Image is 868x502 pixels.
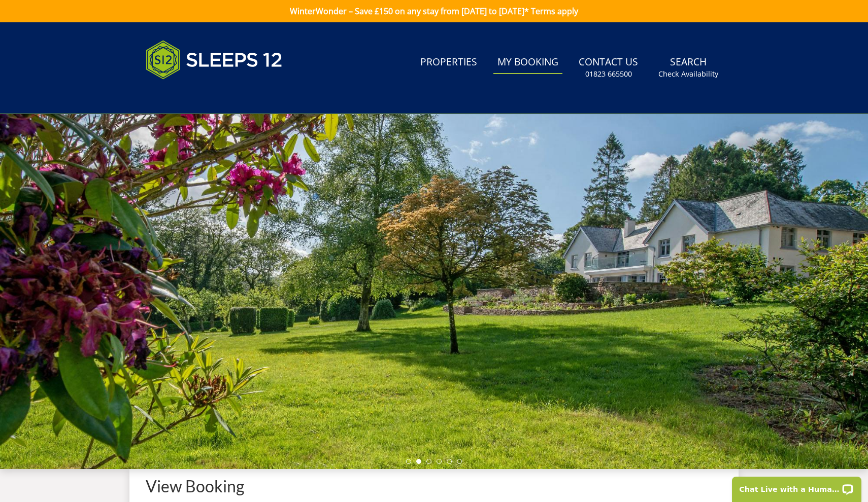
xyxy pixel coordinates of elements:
iframe: LiveChat chat widget [725,470,868,502]
iframe: Customer reviews powered by Trustpilot [141,91,247,100]
h1: View Booking [146,477,722,495]
small: Check Availability [658,69,718,79]
small: 01823 665500 [585,69,632,79]
a: Properties [416,51,481,74]
a: My Booking [493,51,562,74]
a: Contact Us01823 665500 [575,51,642,84]
a: SearchCheck Availability [654,51,722,84]
img: Sleeps 12 [146,34,283,85]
